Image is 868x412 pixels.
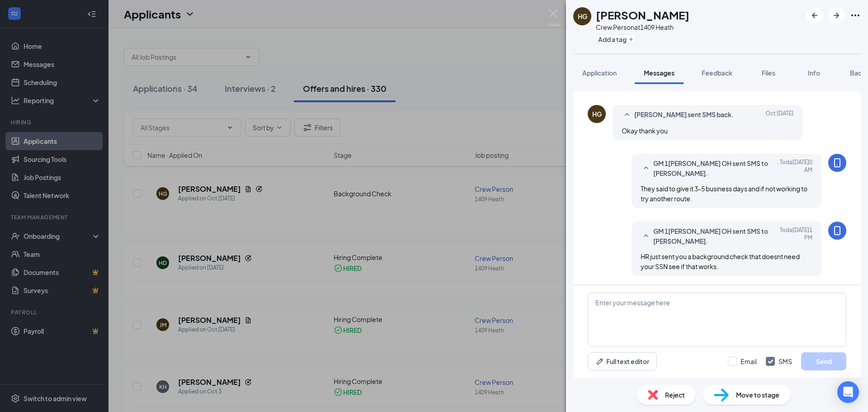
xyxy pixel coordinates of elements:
button: ArrowLeftNew [807,7,823,24]
span: They said to give it 3-5 business days and if not working to try another route. [641,185,807,203]
button: Full text editorPen [588,352,657,370]
span: [PERSON_NAME] sent SMS back. [634,109,734,120]
button: Send [801,352,846,370]
h1: [PERSON_NAME] [596,7,689,23]
span: HR just sent you a background check that doesnt need your SSN see if that works. [641,252,800,270]
svg: Plus [628,37,634,42]
button: PlusAdd a tag [596,34,636,44]
span: Application [582,69,617,77]
span: Feedback [702,69,732,77]
span: Info [808,69,820,77]
svg: SmallChevronUp [641,163,651,174]
span: Toda[DATE]1 PM [772,226,812,246]
div: HG [578,12,587,21]
span: GM 1[PERSON_NAME] OH sent SMS to [PERSON_NAME]. [653,158,772,178]
span: Messages [644,69,675,77]
span: Okay thank you [622,127,668,135]
svg: SmallChevronUp [622,109,632,120]
svg: Ellipses [850,10,861,21]
span: Files [762,69,775,77]
svg: MobileSms [832,157,843,168]
span: Toda[DATE]0 AM [772,158,812,178]
span: Reject [665,390,685,400]
svg: MobileSms [832,225,843,236]
svg: Pen [595,357,604,366]
svg: ArrowRight [831,10,842,21]
span: Oct [DATE] [765,109,793,120]
button: ArrowRight [828,7,844,24]
div: HG [592,109,602,118]
svg: SmallChevronUp [641,231,651,242]
span: GM 1[PERSON_NAME] OH sent SMS to [PERSON_NAME]. [653,226,772,246]
svg: ArrowLeftNew [809,10,820,21]
div: Open Intercom Messenger [837,381,859,403]
div: Crew Person at 1409 Heath [596,23,689,32]
span: Move to stage [736,390,779,400]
